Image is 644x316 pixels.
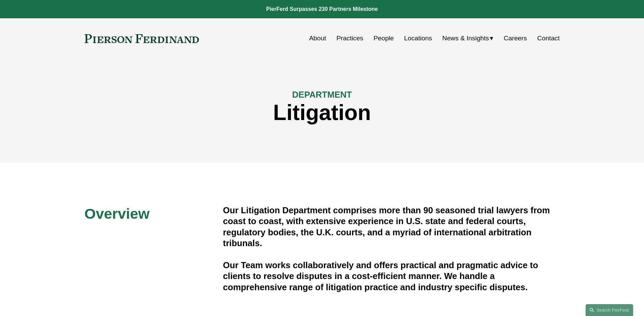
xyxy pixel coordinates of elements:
h4: Our Team works collaboratively and offers practical and pragmatic advice to clients to resolve di... [223,260,560,293]
a: People [373,32,394,45]
span: DEPARTMENT [292,90,352,99]
span: News & Insights [442,33,489,44]
a: Locations [404,32,432,45]
a: Careers [504,32,527,45]
a: Contact [537,32,559,45]
h4: Our Litigation Department comprises more than 90 seasoned trial lawyers from coast to coast, with... [223,205,560,249]
h1: Litigation [85,100,560,125]
a: About [309,32,326,45]
span: Overview [85,205,150,222]
a: Practices [336,32,363,45]
a: folder dropdown [442,32,494,45]
a: Search this site [586,304,633,316]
